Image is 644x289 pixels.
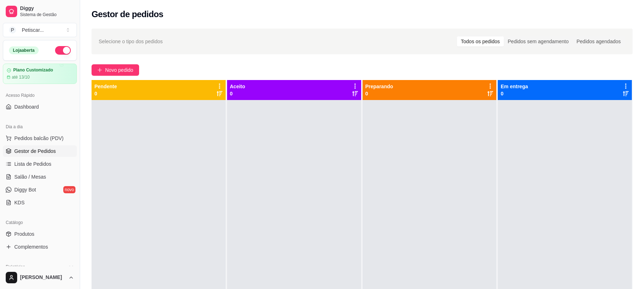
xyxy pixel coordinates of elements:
[3,228,77,240] a: Produtos
[3,171,77,183] a: Salão / Mesas
[365,83,393,90] p: Preparando
[99,38,163,45] span: Selecione o tipo dos pedidos
[3,145,77,157] a: Gestor de Pedidos
[14,186,36,193] span: Diggy Bot
[14,230,34,238] span: Produtos
[3,3,77,20] a: DiggySistema de Gestão
[20,12,74,18] span: Sistema de Gestão
[457,36,504,46] div: Todos os pedidos
[14,135,64,142] span: Pedidos balcão (PDV)
[3,90,77,101] div: Acesso Rápido
[3,133,77,144] button: Pedidos balcão (PDV)
[3,217,77,228] div: Catálogo
[20,274,65,281] span: [PERSON_NAME]
[572,36,625,46] div: Pedidos agendados
[94,83,117,90] p: Pendente
[501,90,528,97] p: 0
[9,26,16,34] span: P
[3,121,77,133] div: Dia a dia
[3,197,77,208] a: KDS
[13,68,53,73] article: Plano Customizado
[14,103,39,110] span: Dashboard
[3,241,77,253] a: Complementos
[504,36,572,46] div: Pedidos sem agendamento
[365,90,393,97] p: 0
[230,83,245,90] p: Aceito
[12,74,30,80] article: até 13/10
[501,83,528,90] p: Em entrega
[3,158,77,170] a: Lista de Pedidos
[9,46,39,54] div: Loja aberta
[105,66,133,74] span: Novo pedido
[92,9,163,20] h2: Gestor de pedidos
[3,64,77,84] a: Plano Customizadoaté 13/10
[55,46,71,55] button: Alterar Status
[94,90,117,97] p: 0
[230,90,245,97] p: 0
[3,23,77,37] button: Select a team
[3,269,77,286] button: [PERSON_NAME]
[92,64,139,76] button: Novo pedido
[3,101,77,113] a: Dashboard
[97,68,102,73] span: plus
[6,264,25,270] span: Relatórios
[14,160,51,168] span: Lista de Pedidos
[22,26,44,34] div: Petiscar ...
[20,5,74,12] span: Diggy
[14,148,56,155] span: Gestor de Pedidos
[14,199,25,206] span: KDS
[3,184,77,195] a: Diggy Botnovo
[14,173,46,180] span: Salão / Mesas
[14,243,48,250] span: Complementos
